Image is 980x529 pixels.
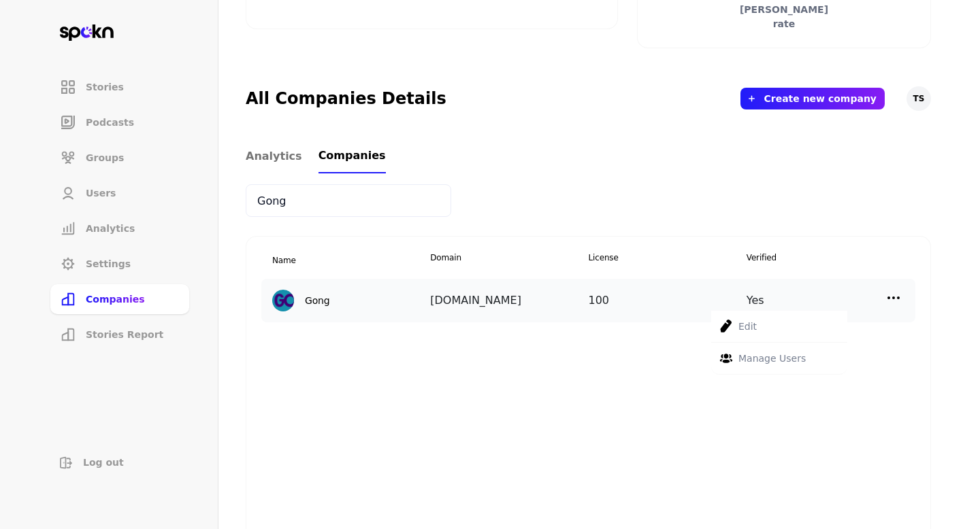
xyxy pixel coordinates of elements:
[49,318,191,351] a: Stories Report
[49,212,191,245] a: Analytics
[272,256,296,265] span: Name
[246,184,451,217] input: Search
[430,252,588,268] span: Domain
[49,71,191,103] a: Stories
[272,290,294,311] img: none-1733851882800-53021.jpg
[86,328,163,341] span: Stories Report
[86,80,124,94] span: Stories
[86,186,116,200] span: Users
[747,252,904,268] span: Verified
[738,319,757,334] p: Edit
[246,139,302,173] a: Analytics
[305,295,330,307] h2: Gong
[49,177,191,209] a: Users
[86,257,131,271] span: Settings
[86,116,134,129] span: Podcasts
[86,151,124,165] span: Groups
[49,450,191,475] button: Log out
[49,141,191,174] a: Groups
[86,222,135,235] span: Analytics
[86,292,145,306] span: Companies
[83,456,124,469] span: Log out
[906,86,931,111] button: TS
[730,3,838,31] p: [PERSON_NAME] rate
[913,93,925,104] span: TS
[747,290,904,311] div: Yes
[246,88,446,109] h2: All Companies Details
[246,148,302,165] span: Analytics
[738,351,806,366] p: Manage Users
[49,248,191,280] a: Settings
[318,148,386,164] span: Companies
[589,290,747,311] div: 100
[318,139,386,173] a: Companies
[49,106,191,139] a: Podcasts
[589,252,747,268] span: License
[430,290,588,311] div: [DOMAIN_NAME]
[764,93,877,104] button: Create new company
[49,283,191,315] a: Companies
